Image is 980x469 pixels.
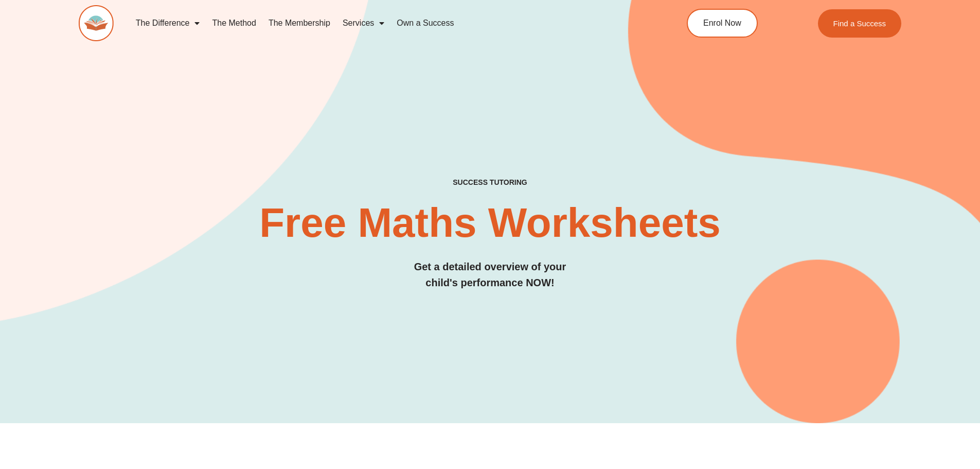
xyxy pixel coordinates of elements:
[79,178,902,187] h4: SUCCESS TUTORING​
[130,11,206,35] a: The Difference
[818,9,902,38] a: Find a Success
[79,202,902,244] h2: Free Maths Worksheets​
[703,19,741,27] span: Enrol Now
[687,9,758,38] a: Enrol Now
[206,11,262,35] a: The Method
[262,11,336,35] a: The Membership
[79,259,902,291] h3: Get a detailed overview of your child's performance NOW!
[390,11,460,35] a: Own a Success
[130,11,640,35] nav: Menu
[336,11,390,35] a: Services
[833,20,886,27] span: Find a Success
